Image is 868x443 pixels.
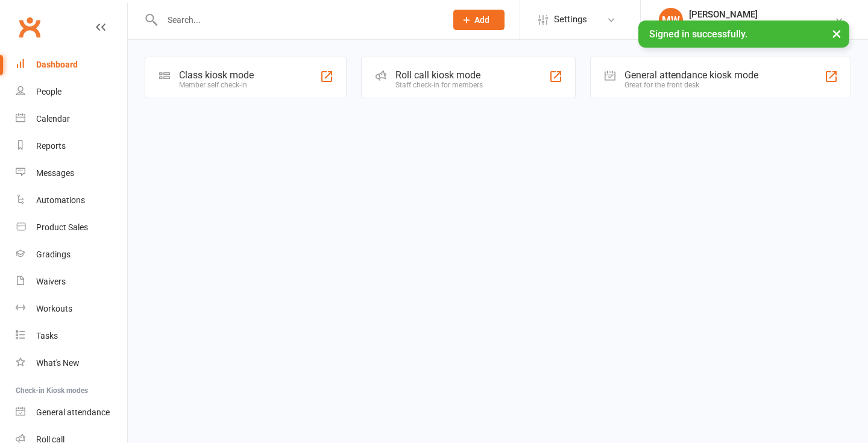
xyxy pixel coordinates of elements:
[16,241,127,268] a: Gradings
[36,114,70,124] div: Calendar
[453,10,505,30] button: Add
[474,15,489,25] span: Add
[36,358,80,368] div: What's New
[36,277,66,286] div: Waivers
[36,222,88,232] div: Product Sales
[659,8,683,32] div: MW
[395,69,483,81] div: Roll call kiosk mode
[624,69,758,81] div: General attendance kiosk mode
[395,81,483,89] div: Staff check-in for members
[36,304,72,313] div: Workouts
[36,195,85,205] div: Automations
[16,105,127,133] a: Calendar
[16,214,127,241] a: Product Sales
[36,250,71,259] div: Gradings
[16,51,127,78] a: Dashboard
[826,20,848,46] button: ×
[36,407,110,417] div: General attendance
[16,78,127,105] a: People
[624,81,758,89] div: Great for the front desk
[159,11,438,28] input: Search...
[689,9,834,20] div: [PERSON_NAME]
[36,168,74,178] div: Messages
[16,187,127,214] a: Automations
[179,81,254,89] div: Member self check-in
[36,60,78,69] div: Dashboard
[16,160,127,187] a: Messages
[16,350,127,377] a: What's New
[689,20,834,31] div: Karate Academy [GEOGRAPHIC_DATA]
[36,87,61,96] div: People
[14,12,45,42] a: Clubworx
[36,331,58,341] div: Tasks
[554,6,587,33] span: Settings
[16,399,127,426] a: General attendance kiosk mode
[36,141,66,151] div: Reports
[16,133,127,160] a: Reports
[649,28,747,40] span: Signed in successfully.
[16,322,127,350] a: Tasks
[16,295,127,322] a: Workouts
[179,69,254,81] div: Class kiosk mode
[16,268,127,295] a: Waivers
